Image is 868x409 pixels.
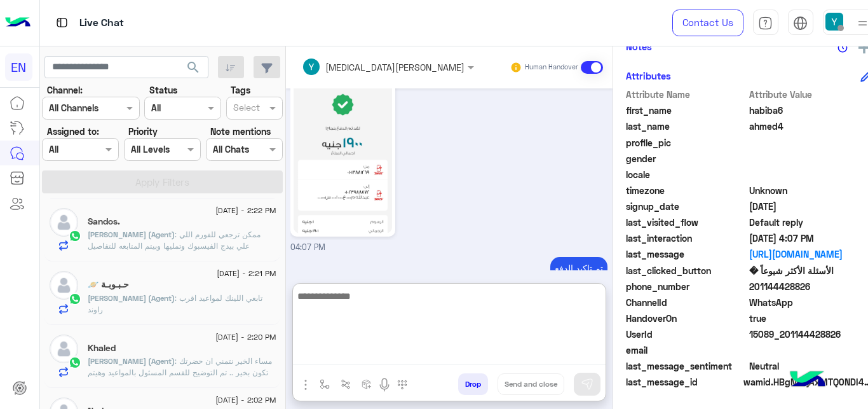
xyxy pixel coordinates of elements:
[626,312,747,325] span: HandoverOn
[626,70,671,81] h6: Attributes
[377,377,392,392] img: send voice note
[88,356,272,389] span: مساء الخير نتمني ان حضرتك تكون بخير .. تم التوضيح للقسم المسئول بالمواعيد وهيتم التواصل والمتابعه
[69,230,81,242] img: WhatsApp
[215,205,276,216] span: [DATE] - 2:22 PM
[626,232,747,245] span: last_interaction
[50,271,78,300] img: defaultAdmin.png
[88,216,120,227] h5: Sandos.
[626,41,652,52] h6: Notes
[5,53,32,81] div: EN
[88,230,175,239] span: [PERSON_NAME] (Agent)
[5,10,31,36] img: Logo
[215,331,276,343] span: [DATE] - 2:20 PM
[672,10,743,36] a: Contact Us
[149,83,177,97] label: Status
[626,264,747,277] span: last_clicked_button
[458,373,488,395] button: Drop
[626,168,747,181] span: locale
[178,56,209,83] button: search
[626,184,747,197] span: timezone
[47,83,83,97] label: Channel:
[54,15,70,31] img: tab
[626,88,747,101] span: Attribute Name
[581,378,593,391] img: send message
[356,373,377,394] button: create order
[298,377,313,392] img: send attachment
[785,358,830,403] img: hulul-logo.png
[128,125,158,138] label: Priority
[50,208,78,237] img: defaultAdmin.png
[626,296,747,309] span: ChannelId
[793,16,808,31] img: tab
[362,379,372,389] img: create order
[753,10,778,36] a: tab
[186,60,201,75] span: search
[335,373,356,394] button: Trigger scenario
[626,152,747,165] span: gender
[294,79,392,233] img: 1101010258853025.jpg
[320,379,330,389] img: select flow
[69,293,81,305] img: WhatsApp
[88,279,129,290] h5: حـبـوبـة 🪐
[626,280,747,293] span: phone_number
[626,328,747,341] span: UserId
[314,373,335,394] button: select flow
[341,379,351,389] img: Trigger scenario
[290,242,325,252] span: 04:07 PM
[88,293,175,303] span: [PERSON_NAME] (Agent)
[525,62,578,73] small: Human Handover
[498,373,564,395] button: Send and close
[626,104,747,117] span: first_name
[626,200,747,213] span: signup_date
[626,359,747,373] span: last_message_sentiment
[397,380,407,390] img: make a call
[231,83,250,97] label: Tags
[231,101,260,117] div: Select
[626,120,747,133] span: last_name
[550,257,607,279] p: 10/9/2025, 4:15 PM
[88,356,175,366] span: [PERSON_NAME] (Agent)
[825,13,843,31] img: userImage
[88,343,116,354] h5: Khaled
[47,125,99,138] label: Assigned to:
[626,136,747,149] span: profile_pic
[626,375,741,389] span: last_message_id
[50,335,78,363] img: defaultAdmin.png
[758,16,773,31] img: tab
[79,15,124,32] p: Live Chat
[626,247,747,261] span: last_message
[837,43,848,53] img: notes
[210,125,271,138] label: Note mentions
[42,170,283,193] button: Apply Filters
[626,343,747,357] span: email
[215,394,276,406] span: [DATE] - 2:02 PM
[217,268,276,279] span: [DATE] - 2:21 PM
[88,293,262,314] span: تابعي اللينك لمواعيد اقرب راوند
[626,216,747,229] span: last_visited_flow
[69,356,81,369] img: WhatsApp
